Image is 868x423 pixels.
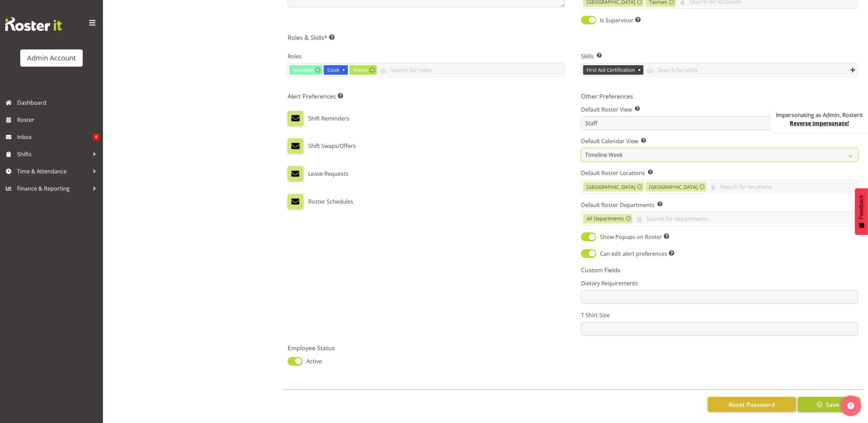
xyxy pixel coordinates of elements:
[377,65,565,75] input: Search for roles
[308,111,349,126] label: Shift Reminders
[587,215,624,222] span: All Departments
[93,134,100,140] span: 8
[288,34,858,41] h5: Roles & Skills*
[581,105,858,114] label: Default Roster View
[17,183,89,194] span: Finance & Reporting
[596,250,674,258] span: Can edit alert preferences
[303,357,322,365] span: Active
[581,279,858,287] label: Dietary Requirements
[353,66,368,74] span: Waiter
[581,92,858,100] h5: Other Preferences
[644,65,858,75] input: Search for skills
[308,194,353,209] label: Roster Schedules
[596,16,641,24] span: Is Supervisor
[581,169,858,177] label: Default Roster Locations
[587,183,636,191] span: [GEOGRAPHIC_DATA]
[17,98,100,108] span: Dashboard
[581,311,858,319] label: T Shirt Size
[17,149,89,159] span: Shifts
[581,201,858,209] label: Default Roster Departments
[5,17,62,31] img: Rosterit website logo
[581,266,858,274] h5: Custom Fields
[587,66,635,74] span: First Aid Certification
[826,400,839,409] span: Save
[706,182,858,192] input: Search for locations
[17,132,93,142] span: Inbox
[581,137,858,145] label: Default Calendar View
[798,397,860,412] button: Save
[308,166,348,181] label: Leave Requests
[858,195,865,219] span: Feedback
[293,66,314,74] span: Manager
[855,188,868,235] button: Feedback - Show survey
[288,92,565,100] h5: Alert Preferences
[17,115,100,125] span: Roster
[288,52,565,60] label: Roles
[17,166,89,176] span: Time & Attendance
[581,52,858,60] label: Skills
[633,213,858,224] input: Search for departments
[288,344,569,352] h5: Employee Status
[596,233,669,241] span: Show Popups on Roster
[729,400,775,409] span: Reset Password
[776,111,863,119] p: Impersonating as Admin, Rosterit
[790,119,849,127] a: Reverse impersonate!
[327,66,339,74] span: Cook
[708,397,796,412] button: Reset Password
[308,138,356,153] label: Shift Swaps/Offers
[847,402,854,409] img: help-xxl-2.png
[649,183,698,191] span: [GEOGRAPHIC_DATA]
[27,53,76,63] div: Admin Account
